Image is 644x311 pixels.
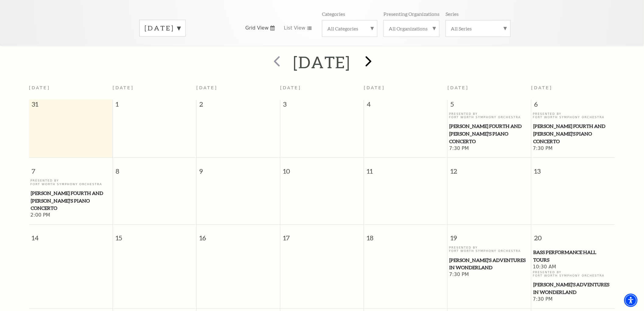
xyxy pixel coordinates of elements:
h2: [DATE] [293,52,351,72]
a: Alice's Adventures in Wonderland [533,281,614,296]
p: Presenting Organizations [383,11,439,17]
span: Bass Performance Hall Tours [533,249,613,263]
span: [PERSON_NAME]'s Adventures in Wonderland [533,281,613,296]
span: 5 [448,100,531,112]
p: Presented By Fort Worth Symphony Orchestra [533,112,614,119]
span: 6 [531,100,615,112]
span: [PERSON_NAME] Fourth and [PERSON_NAME]'s Piano Concerto [533,122,613,145]
a: Bass Performance Hall Tours [533,249,614,263]
span: 31 [29,100,113,112]
span: 8 [113,158,196,179]
div: Accessibility Menu [624,294,638,307]
span: 16 [197,225,280,246]
span: 10 [280,158,364,179]
span: 11 [364,158,447,179]
label: All Organizations [389,25,434,32]
span: 10:30 AM [533,264,614,270]
span: [DATE] [196,85,218,90]
span: 19 [448,225,531,246]
span: 2:00 PM [30,212,111,219]
span: [DATE] [113,85,134,90]
a: Alice's Adventures in Wonderland [449,256,530,271]
span: 13 [531,158,615,179]
span: 15 [113,225,196,246]
span: 20 [531,225,615,246]
span: 7:30 PM [533,145,614,152]
span: 12 [448,158,531,179]
button: prev [265,51,287,73]
span: Grid View [245,25,269,31]
p: Presented By Fort Worth Symphony Orchestra [30,179,111,186]
span: [DATE] [531,85,553,90]
span: 7:30 PM [449,271,530,278]
span: 4 [364,100,447,112]
span: 18 [364,225,447,246]
span: [PERSON_NAME] Fourth and [PERSON_NAME]'s Piano Concerto [450,122,530,145]
label: All Categories [327,25,372,32]
a: Brahms Fourth and Grieg's Piano Concerto [533,122,614,145]
span: 7 [29,158,113,179]
span: [DATE] [29,85,50,90]
p: Presented By Fort Worth Symphony Orchestra [533,270,614,277]
label: All Series [451,25,506,32]
p: Categories [322,11,345,17]
span: [PERSON_NAME]'s Adventures in Wonderland [450,256,530,271]
a: Brahms Fourth and Grieg's Piano Concerto [449,122,530,145]
span: 14 [29,225,113,246]
span: [DATE] [448,85,469,90]
p: Presented By Fort Worth Symphony Orchestra [449,112,530,119]
a: Brahms Fourth and Grieg's Piano Concerto [30,189,111,212]
span: [PERSON_NAME] Fourth and [PERSON_NAME]'s Piano Concerto [31,189,111,212]
p: Series [446,11,459,17]
span: 1 [113,100,196,112]
span: 3 [280,100,364,112]
span: 2 [197,100,280,112]
p: Presented By Fort Worth Symphony Orchestra [449,246,530,253]
span: List View [284,25,306,31]
span: 7:30 PM [533,296,614,303]
span: [DATE] [364,85,385,90]
span: 9 [197,158,280,179]
span: [DATE] [280,85,301,90]
span: 7:30 PM [449,145,530,152]
label: [DATE] [145,23,180,33]
button: next [357,51,379,73]
span: 17 [280,225,364,246]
